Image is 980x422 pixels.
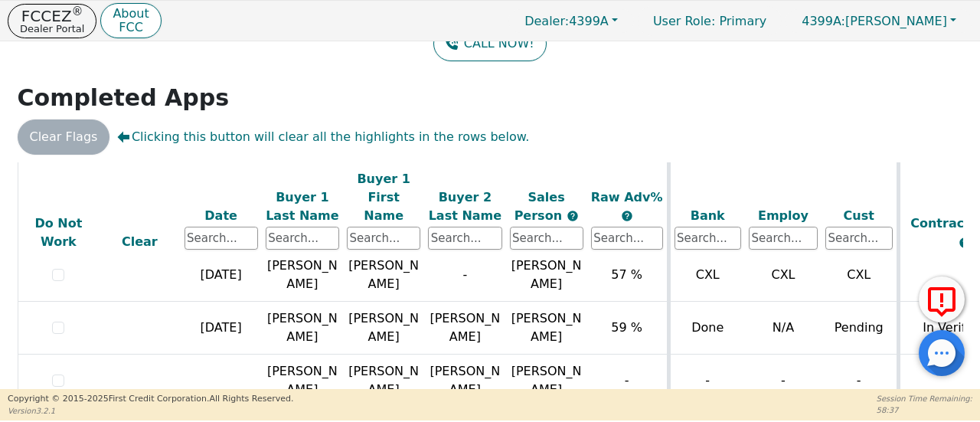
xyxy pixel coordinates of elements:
td: - [745,355,822,407]
strong: Completed Apps [18,84,230,111]
p: Copyright © 2015- 2025 First Credit Corporation. [8,393,293,406]
span: Sales Person [514,189,567,222]
span: Raw Adv% [591,189,663,204]
input: Search... [185,227,258,250]
td: Pending [822,302,898,355]
div: Bank [675,206,742,224]
div: Date [185,206,258,224]
td: [DATE] [181,302,262,355]
input: Search... [347,227,420,250]
td: - [668,355,745,407]
div: Employ [749,206,818,224]
td: [PERSON_NAME] [424,302,505,355]
div: Buyer 1 First Name [347,169,420,224]
input: Search... [591,227,663,250]
span: [PERSON_NAME] [511,311,582,344]
button: CALL NOW! [433,26,546,61]
button: FCCEZ®Dealer Portal [8,4,96,38]
input: Search... [749,227,818,250]
button: Report Error to FCC [919,276,965,322]
div: Buyer 1 Last Name [266,188,339,224]
td: CXL [668,249,745,302]
td: [PERSON_NAME] [262,302,343,355]
span: 4399A [524,14,609,28]
td: [PERSON_NAME] [343,355,424,407]
div: Do Not Work [22,214,96,251]
span: [PERSON_NAME] [511,364,582,397]
input: Search... [510,227,583,250]
td: Done [668,302,745,355]
td: CXL [745,249,822,302]
button: AboutFCC [100,3,161,39]
span: 4399A: [802,14,845,28]
p: Dealer Portal [20,24,84,34]
p: FCCEZ [20,8,84,24]
div: Buyer 2 Last Name [428,188,501,224]
span: All Rights Reserved. [209,394,293,404]
p: FCC [113,21,149,34]
input: Search... [266,227,339,250]
button: Dealer:4399A [508,9,634,33]
td: CXL [822,249,898,302]
a: User Role: Primary [638,6,782,36]
span: 59 % [611,320,642,335]
td: [DATE] [181,249,262,302]
span: [PERSON_NAME] [802,14,947,28]
input: Search... [675,227,742,250]
span: Dealer: [524,14,569,28]
p: Primary [638,6,782,36]
input: Search... [428,227,501,250]
p: Session Time Remaining: [877,393,972,404]
p: About [113,8,149,20]
td: [PERSON_NAME] [343,302,424,355]
button: 4399A:[PERSON_NAME] [786,9,972,33]
span: Clicking this button will clear all the highlights in the rows below. [117,128,529,146]
div: Clear [103,233,176,251]
td: [PERSON_NAME] [262,249,343,302]
td: [PERSON_NAME] [424,355,505,407]
div: Cust [825,206,893,224]
p: Version 3.2.1 [8,405,293,417]
sup: ® [72,5,83,18]
td: [PERSON_NAME] [262,355,343,407]
input: Search... [825,227,893,250]
p: 58:37 [877,404,972,416]
td: [PERSON_NAME] [343,249,424,302]
td: - [822,355,898,407]
td: N/A [745,302,822,355]
span: User Role : [653,14,715,28]
span: 57 % [611,267,642,282]
td: - [424,249,505,302]
span: - [625,373,629,388]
